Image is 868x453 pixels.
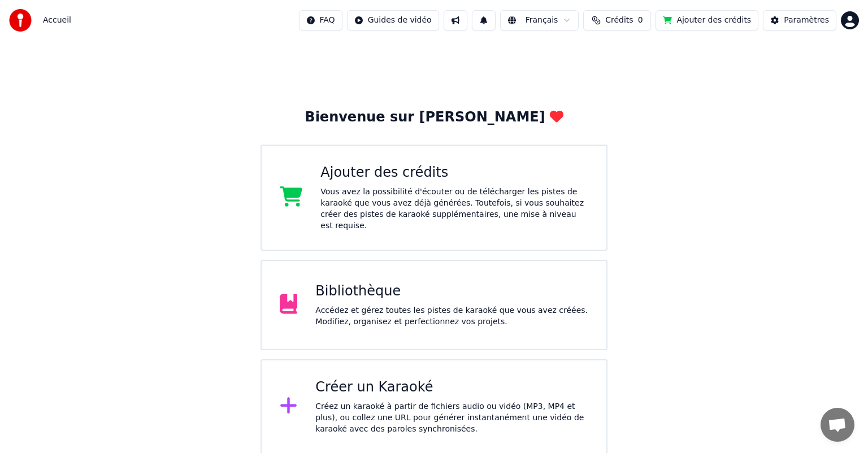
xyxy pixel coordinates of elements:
[583,10,651,31] button: Crédits0
[784,15,829,26] div: Paramètres
[656,10,758,31] button: Ajouter des crédits
[821,408,854,442] div: Ouvrir le chat
[763,10,836,31] button: Paramètres
[320,186,588,232] div: Vous avez la possibilité d'écouter ou de télécharger les pistes de karaoké que vous avez déjà gén...
[320,164,588,182] div: Ajouter des crédits
[315,282,588,300] div: Bibliothèque
[315,305,588,328] div: Accédez et gérez toutes les pistes de karaoké que vous avez créées. Modifiez, organisez et perfec...
[305,108,563,127] div: Bienvenue sur [PERSON_NAME]
[638,15,643,26] span: 0
[315,378,588,397] div: Créer un Karaoké
[605,15,633,26] span: Crédits
[315,401,588,435] div: Créez un karaoké à partir de fichiers audio ou vidéo (MP3, MP4 et plus), ou collez une URL pour g...
[347,10,439,31] button: Guides de vidéo
[43,15,71,26] nav: breadcrumb
[9,9,32,32] img: youka
[299,10,342,31] button: FAQ
[43,15,71,26] span: Accueil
